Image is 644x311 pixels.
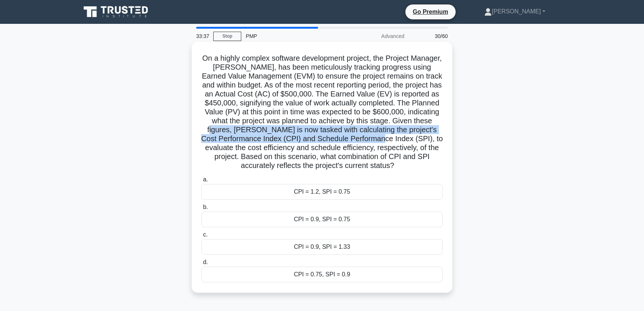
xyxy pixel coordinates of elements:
span: a. [203,176,208,183]
a: Stop [213,32,241,41]
div: 30/60 [409,29,452,44]
div: CPI = 1.2, SPI = 0.75 [201,184,443,200]
div: CPI = 0.9, SPI = 1.33 [201,239,443,255]
div: CPI = 0.9, SPI = 0.75 [201,212,443,227]
span: b. [203,204,208,210]
span: c. [203,231,207,238]
a: Go Premium [408,7,453,16]
div: Advanced [344,29,409,44]
div: PMP [241,29,344,44]
div: 33:37 [192,29,213,44]
span: d. [203,259,208,265]
h5: On a highly complex software development project, the Project Manager, [PERSON_NAME], has been me... [201,54,443,171]
a: [PERSON_NAME] [466,4,563,19]
div: CPI = 0.75, SPI = 0.9 [201,267,443,282]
